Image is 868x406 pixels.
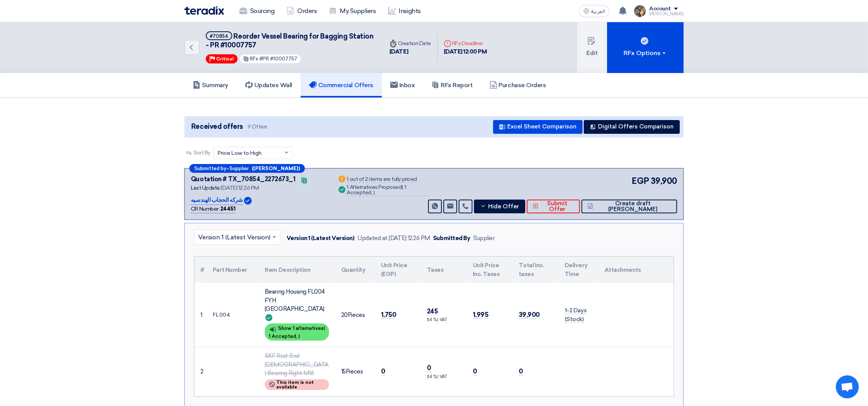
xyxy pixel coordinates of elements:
span: RFx [250,56,259,62]
td: Pieces [335,347,375,396]
span: Submitted by [194,166,226,171]
b: ([PERSON_NAME]) [252,166,300,171]
div: Show 1 alternatives [265,323,329,341]
th: Total Inc. taxes [513,257,559,283]
span: Sort By [194,149,210,157]
div: 1 Alternatives Proposed [347,185,427,196]
button: Create draft [PERSON_NAME] [581,200,677,213]
div: Updated at [DATE] 12:26 PM [358,234,430,243]
span: 0 [519,367,523,375]
span: Create draft [PERSON_NAME] [595,201,671,212]
button: Hide Offer [474,200,525,213]
a: Open chat [836,375,859,398]
img: file_1710751448746.jpg [634,5,646,17]
span: 20 [341,312,348,318]
span: العربية [591,9,605,14]
span: 39,900 [519,311,540,319]
h5: Inbox [390,81,415,89]
span: Received offers [191,122,243,132]
span: 1-2 Days (Stock) [565,307,586,323]
span: 0 [381,367,385,375]
a: Insights [382,3,427,19]
a: Summary [184,73,237,97]
div: (14 %) VAT [427,317,461,323]
span: This item is not available [276,380,324,389]
p: شركه الحجاب الهندسيه [191,196,243,205]
b: 24451 [220,206,236,212]
span: Critical [216,56,234,62]
th: Unit Price Inc. Taxes [467,257,513,283]
h5: RFx Report [432,81,472,89]
span: ( [402,184,404,190]
span: 245 [427,307,438,315]
div: Bearing Housing FL004 FYH [GEOGRAPHIC_DATA] [265,287,329,322]
td: 2 [194,347,207,396]
a: Updates Wall [237,73,301,97]
a: Inbox [382,73,423,97]
a: Sourcing [233,3,280,19]
span: EGP [632,175,649,187]
div: #70854 [210,34,228,39]
th: Unit Price (EGP) [375,257,421,283]
span: 1,995 [473,311,489,319]
button: العربية [579,5,609,17]
div: (14 %) VAT [427,374,461,380]
a: RFx Report [423,73,481,97]
h5: Purchase Orders [490,81,546,89]
h5: Updates Wall [245,81,292,89]
span: [DATE] 12:26 PM [221,185,259,191]
span: Hide Offer [488,204,519,209]
a: Commercial Offers [301,73,382,97]
th: Quantity [335,257,375,283]
span: Submit Offer [540,201,574,212]
div: – [189,164,305,173]
span: 1 Accepted, [269,333,297,339]
h5: Summary [193,81,228,89]
span: 15 [341,368,346,375]
span: 1 Accepted, [347,184,406,196]
div: 1 out of 2 items are fully priced [347,177,417,183]
div: Supplier [473,234,495,243]
a: Orders [280,3,323,19]
div: Account [649,6,671,12]
th: Delivery Time [559,257,598,283]
td: FL004 [207,283,259,347]
button: Edit [577,22,607,73]
div: Version 1 (Latest Version) [287,234,355,243]
td: Pieces [335,283,375,347]
th: Attachments [598,257,674,283]
a: Purchase Orders [481,73,555,97]
span: ) [298,333,300,339]
button: Submit Offer [527,200,580,213]
div: [DATE] [389,47,431,56]
span: 9 Offers [248,123,267,130]
button: Digital Offers Comparison [584,120,680,134]
span: Price Low to High [218,149,262,157]
th: Item Description [259,257,335,283]
span: 1,750 [381,311,396,319]
span: #PR #10007757 [260,56,298,62]
span: ( [324,325,325,331]
div: [DATE] 12:00 PM [444,47,487,56]
div: SKF Rod-End [DEMOGRAPHIC_DATA] Bearing Right M16 [265,352,329,378]
a: My Suppliers [323,3,382,19]
div: Submitted By [433,234,470,243]
img: Teradix logo [184,6,224,15]
div: RFx Deadline [444,39,487,47]
th: Taxes [421,257,467,283]
img: Verified Account [244,197,252,205]
span: 39,900 [651,175,677,187]
div: CR Number : [191,205,235,213]
h5: Reorder Vessel Bearing for Bagging Station - PR #10007757 [206,31,374,50]
span: Last Update [191,185,220,191]
div: RFx Options [624,49,667,58]
span: Supplier [230,166,249,171]
button: RFx Options [607,22,684,73]
span: 0 [427,364,431,372]
span: 0 [473,367,477,375]
button: Excel Sheet Comparison [493,120,583,134]
th: # [194,257,207,283]
div: Creation Date [389,39,431,47]
span: ) [373,189,375,196]
th: Part Number [207,257,259,283]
